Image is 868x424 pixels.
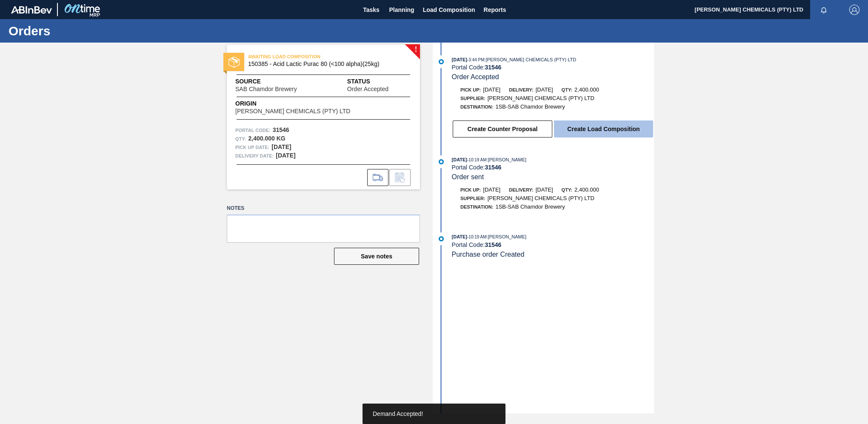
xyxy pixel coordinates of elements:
[248,52,367,61] span: AWAITING LOAD COMPOSITION
[509,187,533,192] span: Delivery:
[347,86,388,92] span: Order Accepted
[248,135,285,142] strong: 2,400.000 KG
[487,234,527,239] span: : [PERSON_NAME]
[228,57,240,68] img: status
[452,251,525,258] span: Purchase order Created
[485,57,577,62] span: : [PERSON_NAME] CHEMICALS (PTY) LTD
[460,204,493,209] span: Destination:
[235,143,269,152] span: Pick up Date:
[11,6,52,14] img: TNhmsLtSVTkK8tSr43FrP2fwEKptu5GPRR3wAAAABJRU5ErkJggg==
[235,99,371,108] span: Origin
[452,234,467,239] span: [DATE]
[460,104,493,109] span: Destination:
[439,159,444,164] img: atual
[484,5,506,15] span: Reports
[574,86,599,93] span: 2,400.000
[487,157,527,162] span: : [PERSON_NAME]
[452,157,467,162] span: [DATE]
[495,203,565,210] span: 1SB-SAB Chamdor Brewery
[554,120,653,138] button: Create Load Composition
[452,57,467,62] span: [DATE]
[373,410,423,417] span: Demand Accepted!
[235,135,246,143] span: Qty :
[488,195,594,201] span: [PERSON_NAME] CHEMICALS (PTY) LTD
[452,73,499,80] span: Order Accepted
[452,173,484,180] span: Order sent
[235,152,274,160] span: Delivery Date:
[562,87,572,92] span: Qty:
[483,186,500,193] span: [DATE]
[389,5,414,15] span: Planning
[485,164,501,171] strong: 31546
[9,26,160,36] h1: Orders
[276,152,295,159] strong: [DATE]
[810,4,837,16] button: Notifications
[460,87,481,92] span: Pick up:
[235,108,350,115] span: [PERSON_NAME] CHEMICALS (PTY) LTD
[452,241,654,248] div: Portal Code:
[334,248,419,265] button: Save notes
[562,187,572,192] span: Qty:
[389,169,411,186] div: Inform order change
[362,5,381,15] span: Tasks
[574,186,599,193] span: 2,400.000
[439,59,444,64] img: atual
[495,103,565,110] span: 1SB-SAB Chamdor Brewery
[235,126,271,135] span: Portal Code:
[273,126,289,133] strong: 31546
[536,186,553,193] span: [DATE]
[536,86,553,93] span: [DATE]
[439,236,444,241] img: atual
[423,5,475,15] span: Load Composition
[467,235,487,239] span: - 10:19 AM
[248,61,403,67] span: 150385 - Acid Lactic Purac 80 (<100 alpha)(25kg)
[483,86,500,93] span: [DATE]
[485,241,501,248] strong: 31546
[467,158,487,162] span: - 10:19 AM
[367,169,388,186] div: Go to Load Composition
[460,96,485,101] span: Supplier:
[235,77,323,86] span: Source
[849,5,859,15] img: Logout
[485,64,501,71] strong: 31546
[460,187,481,192] span: Pick up:
[347,77,411,86] span: Status
[235,86,297,92] span: SAB Chamdor Brewery
[453,120,552,138] button: Create Counter Proposal
[488,95,594,101] span: [PERSON_NAME] CHEMICALS (PTY) LTD
[227,202,420,215] label: Notes
[467,57,485,62] span: - 3:44 PM
[509,87,533,92] span: Delivery:
[452,164,654,171] div: Portal Code:
[271,143,291,150] strong: [DATE]
[452,64,654,71] div: Portal Code:
[460,196,485,201] span: Supplier:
